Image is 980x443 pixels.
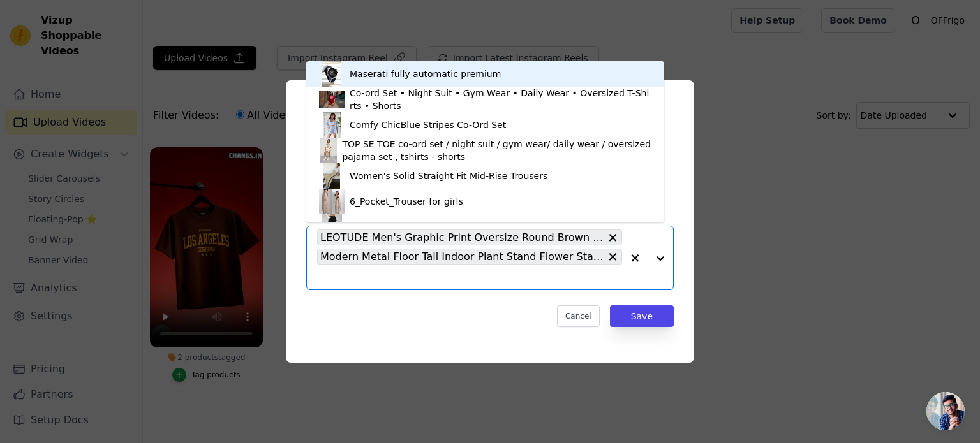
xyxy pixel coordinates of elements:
div: Co-ord Set • Night Suit • Gym Wear • Daily Wear • Oversized T-Shirts • Shorts [350,87,651,112]
div: TOP SE TOE co-ord set / night suit / gym wear/ daily wear / oversized pajama set , tshirts - shorts [342,138,651,163]
span: LEOTUDE Men's Graphic Print Oversize Round Brown Tshirts [320,229,604,245]
img: product thumbnail [319,189,345,214]
button: Save [610,305,674,327]
img: product thumbnail [319,163,345,189]
img: product thumbnail [319,138,337,163]
button: Cancel [557,305,600,327]
img: product thumbnail [319,87,345,112]
img: product thumbnail [319,112,345,138]
div: Comfy ChicBlue Stripes Co-Ord Set [350,119,506,131]
div: Women's Solid Straight Fit Mid-Rise Trousers [350,170,547,182]
img: product thumbnail [319,214,345,240]
div: Maserati fully automatic premium [350,68,501,80]
div: 6_Pocket_Trouser for girls [350,195,463,208]
span: Modern Metal Floor Tall Indoor Plant Stand Flower Stands for Living Room Bedroom Display Plant St... [320,249,604,265]
img: product thumbnail [319,61,345,87]
a: Open chat [926,392,965,430]
div: Gymwear trackpants for Women's [350,221,501,233]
